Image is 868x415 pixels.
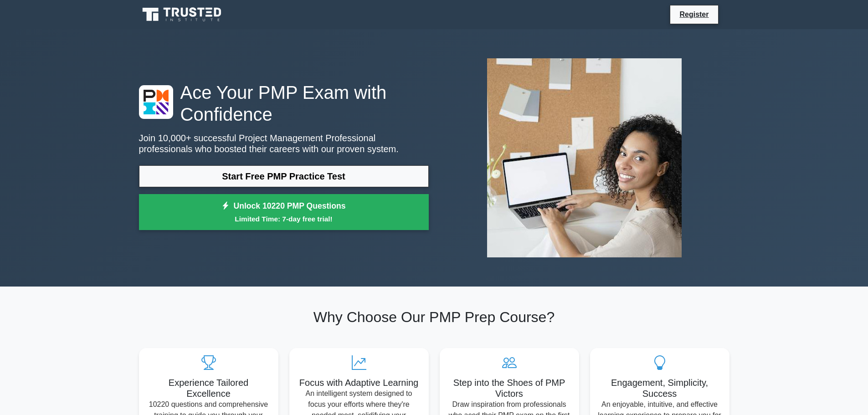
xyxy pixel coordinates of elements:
h5: Focus with Adaptive Learning [297,377,421,388]
p: Join 10,000+ successful Project Management Professional professionals who boosted their careers w... [139,133,429,154]
h5: Step into the Shoes of PMP Victors [447,377,572,399]
h1: Ace Your PMP Exam with Confidence [139,82,429,125]
small: Limited Time: 7-day free trial! [150,214,417,224]
h2: Why Choose Our PMP Prep Course? [139,308,729,326]
h5: Engagement, Simplicity, Success [597,377,722,399]
a: Register [674,9,714,20]
a: Unlock 10220 PMP QuestionsLimited Time: 7-day free trial! [139,194,429,231]
h5: Experience Tailored Excellence [146,377,271,399]
a: Start Free PMP Practice Test [139,165,429,187]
